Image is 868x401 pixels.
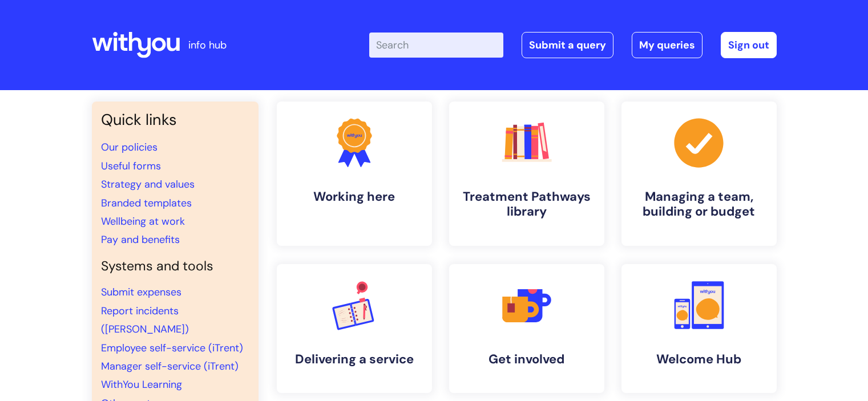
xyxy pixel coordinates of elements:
[621,102,777,246] a: Managing a team, building or budget
[631,352,768,367] h4: Welcome Hub
[101,177,195,191] a: Strategy and values
[632,32,703,58] a: My queries
[101,196,192,210] a: Branded templates
[458,189,595,220] h4: Treatment Pathways library
[631,189,768,220] h4: Managing a team, building or budget
[277,102,432,246] a: Working here
[101,214,185,228] a: Wellbeing at work
[721,32,777,58] a: Sign out
[369,33,503,58] input: Search
[101,258,249,274] h4: Systems and tools
[101,233,180,246] a: Pay and benefits
[101,140,158,154] a: Our policies
[101,341,243,355] a: Employee self-service (iTrent)
[188,36,227,54] p: info hub
[101,359,239,373] a: Manager self-service (iTrent)
[458,352,595,367] h4: Get involved
[101,159,161,173] a: Useful forms
[101,111,249,129] h3: Quick links
[286,352,423,367] h4: Delivering a service
[101,378,182,391] a: WithYou Learning
[449,102,604,246] a: Treatment Pathways library
[101,285,181,299] a: Submit expenses
[522,32,613,58] a: Submit a query
[449,264,604,393] a: Get involved
[101,304,189,336] a: Report incidents ([PERSON_NAME])
[369,32,777,58] div: | -
[621,264,777,393] a: Welcome Hub
[277,264,432,393] a: Delivering a service
[286,189,423,204] h4: Working here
